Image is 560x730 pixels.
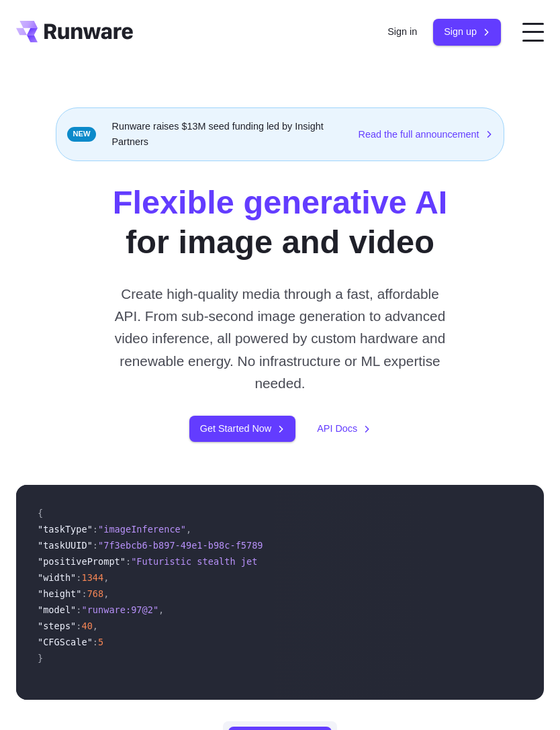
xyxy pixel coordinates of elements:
span: "taskUUID" [38,540,93,551]
span: : [93,637,98,647]
span: , [93,621,98,631]
span: "runware:97@2" [81,604,158,615]
span: : [93,524,98,535]
span: "CFGScale" [38,637,93,647]
a: Get Started Now [189,416,295,442]
span: "steps" [38,621,76,631]
span: } [38,653,43,664]
span: "positivePrompt" [38,556,126,567]
h1: for image and video [113,183,448,261]
span: : [81,588,87,599]
span: , [158,604,164,615]
span: : [76,572,81,583]
span: 40 [81,621,92,631]
span: : [76,604,81,615]
span: : [126,556,131,567]
span: "imageInference" [98,524,186,535]
span: "width" [38,572,76,583]
span: 768 [87,588,104,599]
span: , [103,588,109,599]
a: Read the full announcement [359,127,493,142]
span: "7f3ebcb6-b897-49e1-b98c-f5789d2d40d7" [98,540,307,551]
a: Go to / [16,21,133,42]
span: , [186,524,191,535]
a: API Docs [317,421,371,437]
span: 5 [98,637,103,647]
a: Sign in [387,24,417,40]
p: Create high-quality media through a fast, affordable API. From sub-second image generation to adv... [111,283,449,394]
div: Runware raises $13M seed funding led by Insight Partners [56,107,504,161]
a: Sign up [433,19,501,45]
span: : [93,540,98,551]
span: 1344 [81,572,103,583]
span: "taskType" [38,524,93,535]
span: { [38,508,43,518]
span: "height" [38,588,81,599]
span: : [76,621,81,631]
span: , [103,572,109,583]
strong: Flexible generative AI [113,184,448,220]
span: "model" [38,604,76,615]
